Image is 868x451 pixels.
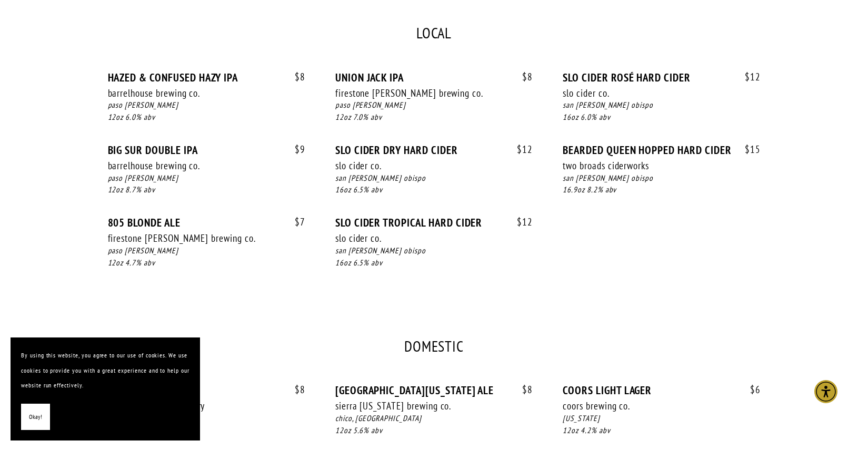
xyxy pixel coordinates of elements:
div: san [PERSON_NAME] obispo [335,172,533,184]
div: san [PERSON_NAME] obispo [335,245,533,257]
div: 16oz 6.0% abv [563,111,760,124]
div: 12oz 7.0% abv [108,425,305,437]
div: paso [PERSON_NAME] [108,245,305,257]
div: slo cider co. [335,232,503,245]
div: 12oz 7.0% abv [335,111,533,124]
span: $ [295,70,300,83]
span: $ [522,70,527,83]
div: 12oz 4.7% abv [108,257,305,269]
div: DOMESTIC [108,339,761,354]
div: COORS LIGHT LAGER [563,384,760,397]
div: Accessibility Menu [814,380,837,403]
div: 12oz 5.6% abv [335,425,533,437]
div: two broads ciderworks [563,159,730,172]
div: barrelhouse brewing co. [108,87,275,100]
span: $ [522,383,527,396]
div: SLO CIDER TROPICAL HARD CIDER [335,216,533,229]
div: 805 BLONDE ALE [108,216,305,229]
div: [US_STATE] [563,413,760,425]
span: 8 [284,384,305,396]
div: TWO HEARTED IPA [108,384,305,397]
div: 12oz 8.7% abv [108,184,305,196]
span: $ [295,143,300,156]
div: san [PERSON_NAME] obispo [563,99,760,111]
span: 7 [284,216,305,228]
div: 12oz 4.2% abv [563,425,760,437]
span: 12 [506,143,533,156]
span: 6 [740,384,761,396]
div: SLO CIDER ROSÉ HARD CIDER [563,71,760,84]
span: $ [750,383,755,396]
div: chico, [GEOGRAPHIC_DATA] [335,413,533,425]
span: 15 [734,143,761,156]
span: 8 [512,384,533,396]
div: slo cider co. [335,159,503,172]
div: SLO CIDER DRY HARD CIDER [335,143,533,157]
div: 16oz 6.5% abv [335,257,533,269]
div: 16oz 6.5% abv [335,184,533,196]
button: Okay! [21,404,50,430]
div: BEARDED QUEEN HOPPED HARD CIDER [563,143,760,157]
section: Cookie banner [11,337,200,440]
span: 8 [284,71,305,83]
div: barrelhouse brewing co. [108,159,275,172]
span: 8 [512,71,533,83]
div: paso [PERSON_NAME] [108,99,305,111]
div: firestone [PERSON_NAME] brewing co. [108,232,275,245]
div: HAZED & CONFUSED HAZY IPA [108,71,305,84]
span: $ [295,216,300,228]
div: kalamazoo, mi [108,413,305,425]
div: UNION JACK IPA [335,71,533,84]
div: san [PERSON_NAME] obispo [563,172,760,184]
span: $ [745,70,750,83]
div: BIG SUR DOUBLE IPA [108,143,305,157]
span: $ [517,143,522,156]
span: $ [295,383,300,396]
span: 9 [284,143,305,156]
span: Okay! [29,409,42,425]
div: sierra [US_STATE] brewing co. [335,399,503,413]
div: coors brewing co. [563,399,730,413]
span: 12 [506,216,533,228]
div: paso [PERSON_NAME] [335,99,533,111]
div: LOCAL [108,26,761,41]
p: By using this website, you agree to our use of cookies. We use cookies to provide you with a grea... [21,348,189,393]
span: 12 [734,71,761,83]
div: firestone [PERSON_NAME] brewing co. [335,87,503,100]
span: $ [517,216,522,228]
div: slo cider co. [563,87,730,100]
span: $ [745,143,750,156]
div: 12oz 6.0% abv [108,111,305,124]
div: 16.9oz 8.2% abv [563,184,760,196]
div: paso [PERSON_NAME] [108,172,305,184]
div: [GEOGRAPHIC_DATA][US_STATE] ALE [335,384,533,397]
